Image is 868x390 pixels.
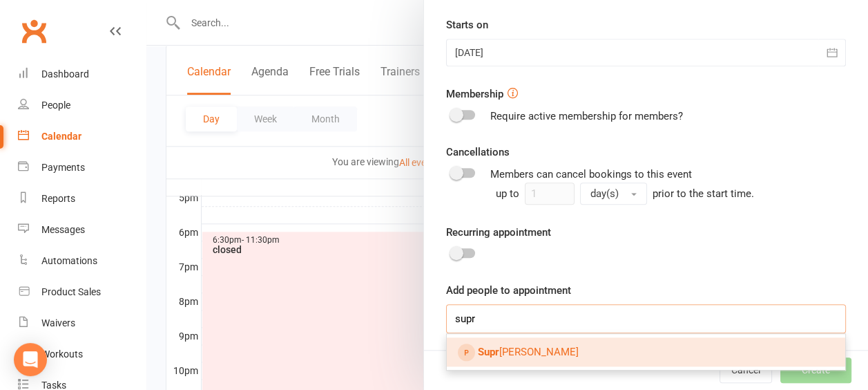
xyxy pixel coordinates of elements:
a: Waivers [18,308,146,339]
div: up to [496,183,647,205]
div: Reports [41,193,75,204]
div: People [41,100,70,111]
label: Starts on [446,17,488,33]
a: Messages [18,214,146,245]
a: Reports [18,183,146,214]
label: Add people to appointment [446,282,571,299]
a: People [18,90,146,121]
div: Waivers [41,317,75,328]
label: Recurring appointment [446,224,551,241]
label: Membership [446,86,503,102]
span: prior to the start time. [653,187,754,200]
button: day(s) [580,183,647,205]
div: Workouts [41,349,83,360]
strong: Supr [478,346,499,358]
span: [PERSON_NAME] [478,346,579,358]
div: Calendar [41,131,81,142]
label: Cancellations [446,144,510,160]
a: Clubworx [17,14,51,48]
a: Calendar [18,121,146,152]
a: Automations [18,245,146,277]
a: Payments [18,152,146,183]
div: Messages [41,224,85,235]
div: Dashboard [41,68,89,80]
span: day(s) [590,187,619,200]
div: Payments [41,162,85,173]
a: Workouts [18,339,146,370]
div: Automations [41,255,97,266]
a: Product Sales [18,277,146,308]
div: Product Sales [41,286,101,297]
div: Members can cancel bookings to this event [490,166,846,205]
input: Search and members and prospects [446,304,846,333]
a: Dashboard [18,59,146,90]
div: Open Intercom Messenger [14,343,47,376]
div: Require active membership for members? [490,108,683,124]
